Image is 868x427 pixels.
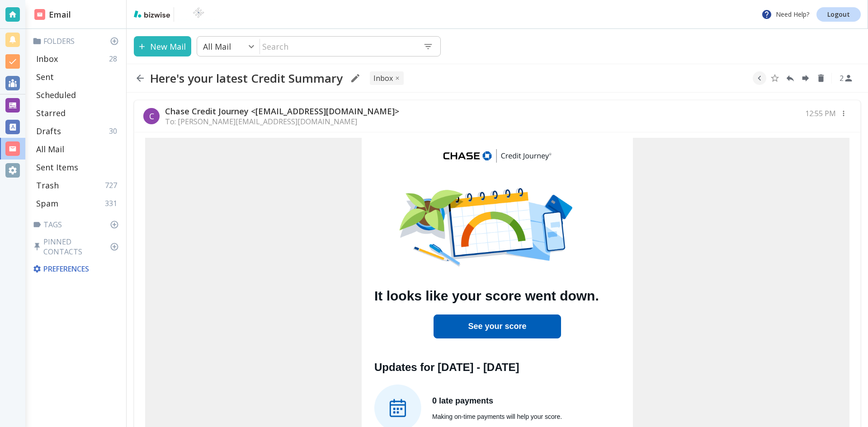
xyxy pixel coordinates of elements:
h2: Here's your latest Credit Summary [150,71,343,85]
p: Sent Items [36,162,78,173]
p: 30 [109,126,121,136]
img: bizwise [134,10,170,18]
img: DashboardSidebarEmail.svg [34,9,45,20]
div: CChase Credit Journey <[EMAIL_ADDRESS][DOMAIN_NAME]>To: [PERSON_NAME][EMAIL_ADDRESS][DOMAIN_NAME]... [134,100,860,132]
p: 28 [109,54,121,64]
button: See Participants [835,67,857,89]
p: INBOX [373,73,393,83]
div: Sent Items [33,158,123,176]
a: Logout [816,7,861,22]
p: 331 [105,198,121,208]
div: Scheduled [33,86,123,104]
button: New Mail [134,36,191,56]
p: Pinned Contacts [33,237,123,257]
p: Folders [33,36,123,46]
p: Chase Credit Journey <[EMAIL_ADDRESS][DOMAIN_NAME]> [165,106,399,117]
p: Starred [36,108,66,118]
h2: Email [34,9,71,21]
button: Forward [799,71,812,85]
div: Drafts30 [33,122,123,140]
p: Sent [36,71,54,82]
div: Starred [33,104,123,122]
p: All Mail [203,41,231,52]
img: BioTech International [178,7,219,22]
div: Spam331 [33,194,123,212]
div: Trash727 [33,176,123,194]
p: Trash [36,180,59,191]
p: Inbox [36,53,58,64]
p: Tags [33,220,123,230]
p: 12:55 PM [805,108,836,118]
p: To: [PERSON_NAME][EMAIL_ADDRESS][DOMAIN_NAME] [165,117,399,127]
button: Delete [814,71,828,85]
div: Sent [33,68,123,86]
button: Reply [783,71,797,85]
p: All Mail [36,144,64,155]
p: Need Help? [761,9,809,20]
div: Preferences [31,260,123,277]
p: Logout [827,11,850,18]
p: Scheduled [36,89,76,100]
p: Drafts [36,126,61,136]
p: 2 [840,73,844,83]
p: Preferences [33,264,121,274]
p: 727 [105,180,121,190]
p: C [149,111,154,122]
div: Inbox28 [33,50,123,68]
input: Search [260,37,416,56]
p: Spam [36,198,58,209]
div: All Mail [33,140,123,158]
